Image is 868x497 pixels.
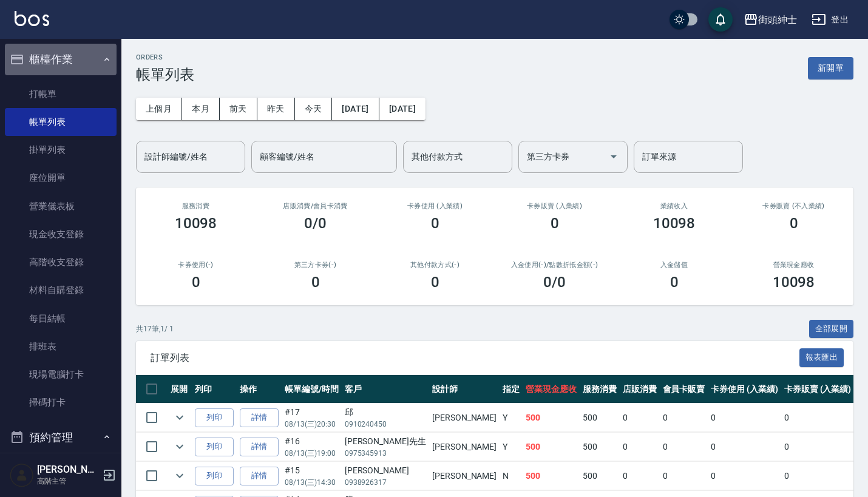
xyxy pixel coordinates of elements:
[136,98,182,120] button: 上個月
[781,462,855,490] td: 0
[10,463,34,487] img: Person
[270,261,361,269] h2: 第三方卡券(-)
[500,375,523,404] th: 指定
[171,438,189,456] button: expand row
[342,375,429,404] th: 客戶
[195,467,234,485] button: 列印
[282,375,342,404] th: 帳單編號/時間
[799,351,844,363] a: 報表匯出
[660,462,708,490] td: 0
[195,408,234,427] button: 列印
[15,11,49,26] img: Logo
[390,202,480,210] h2: 卡券使用 (入業績)
[332,98,379,120] button: [DATE]
[708,462,781,490] td: 0
[653,215,696,232] h3: 10098
[311,274,320,291] h3: 0
[345,464,426,477] div: [PERSON_NAME]
[799,348,844,367] button: 報表匯出
[5,333,117,360] a: 排班表
[345,419,426,430] p: 0910240450
[429,462,500,490] td: [PERSON_NAME]
[345,406,426,419] div: 邱
[429,433,500,461] td: [PERSON_NAME]
[5,192,117,220] a: 營業儀表板
[5,388,117,416] a: 掃碼打卡
[5,248,117,276] a: 高階收支登錄
[257,98,295,120] button: 昨天
[580,375,620,404] th: 服務消費
[240,438,279,456] a: 詳情
[748,202,839,210] h2: 卡券販賣 (不入業績)
[220,98,257,120] button: 前天
[295,98,333,120] button: 今天
[282,462,342,490] td: #15
[580,404,620,432] td: 500
[660,375,708,404] th: 會員卡販賣
[304,215,327,232] h3: 0/0
[629,202,719,210] h2: 業績收入
[758,12,797,27] div: 街頭紳士
[431,215,439,232] h3: 0
[345,477,426,488] p: 0938926317
[620,404,660,432] td: 0
[551,215,559,232] h3: 0
[523,433,580,461] td: 500
[151,202,241,210] h3: 服務消費
[182,98,220,120] button: 本月
[171,467,189,485] button: expand row
[808,62,853,73] a: 新開單
[781,375,855,404] th: 卡券販賣 (入業績)
[5,422,117,453] button: 預約管理
[390,261,480,269] h2: 其他付款方式(-)
[5,305,117,333] a: 每日結帳
[37,476,99,487] p: 高階主管
[660,433,708,461] td: 0
[282,404,342,432] td: #17
[5,136,117,164] a: 掛單列表
[629,261,719,269] h2: 入金儲值
[708,433,781,461] td: 0
[660,404,708,432] td: 0
[5,108,117,136] a: 帳單列表
[285,477,339,488] p: 08/13 (三) 14:30
[5,360,117,388] a: 現場電腦打卡
[195,438,234,456] button: 列印
[509,261,600,269] h2: 入金使用(-) /點數折抵金額(-)
[285,419,339,430] p: 08/13 (三) 20:30
[708,7,733,32] button: save
[429,375,500,404] th: 設計師
[285,448,339,459] p: 08/13 (三) 19:00
[5,44,117,75] button: 櫃檯作業
[580,462,620,490] td: 500
[192,375,237,404] th: 列印
[781,433,855,461] td: 0
[739,7,802,32] button: 街頭紳士
[240,408,279,427] a: 詳情
[809,320,854,339] button: 全部展開
[509,202,600,210] h2: 卡券販賣 (入業績)
[192,274,200,291] h3: 0
[808,57,853,79] button: 新開單
[168,375,192,404] th: 展開
[604,147,623,166] button: Open
[270,202,361,210] h2: 店販消費 /會員卡消費
[708,375,781,404] th: 卡券使用 (入業績)
[429,404,500,432] td: [PERSON_NAME]
[345,435,426,448] div: [PERSON_NAME]先生
[345,448,426,459] p: 0975345913
[708,404,781,432] td: 0
[240,467,279,485] a: 詳情
[580,433,620,461] td: 500
[748,261,839,269] h2: 營業現金應收
[500,462,523,490] td: N
[620,433,660,461] td: 0
[807,8,853,31] button: 登出
[500,433,523,461] td: Y
[175,215,217,232] h3: 10098
[136,53,194,61] h2: ORDERS
[5,80,117,108] a: 打帳單
[5,220,117,248] a: 現金收支登錄
[282,433,342,461] td: #16
[136,66,194,83] h3: 帳單列表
